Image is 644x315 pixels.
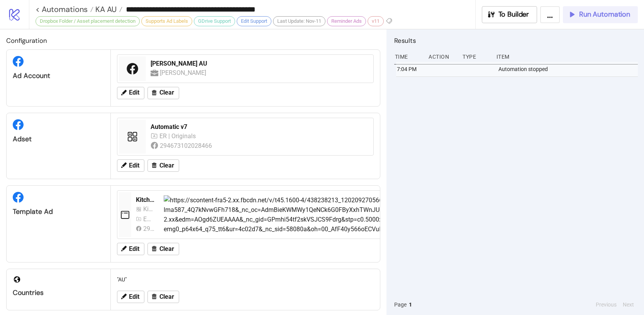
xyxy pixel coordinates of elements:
[117,87,144,99] button: Edit
[13,288,104,297] div: Countries
[129,293,139,300] span: Edit
[327,16,366,26] div: Reminder Ads
[36,16,140,26] div: Dropbox Folder / Asset placement detection
[579,10,630,19] span: Run Automation
[129,246,139,252] span: Edit
[93,5,122,13] a: KA AU
[13,71,104,80] div: Ad Account
[428,49,456,64] div: Action
[496,49,638,64] div: Item
[273,16,325,26] div: Last Update: Nov-11
[462,49,490,64] div: Type
[407,300,414,309] button: 1
[159,246,174,252] span: Clear
[117,243,144,255] button: Edit
[151,59,369,68] div: [PERSON_NAME] AU
[6,36,380,46] h2: Configuration
[593,300,619,309] button: Previous
[368,16,384,26] div: v11
[151,123,369,131] div: Automatic v7
[159,89,174,96] span: Clear
[160,68,208,78] div: [PERSON_NAME]
[147,291,179,303] button: Clear
[159,131,198,141] div: ER | Originals
[147,243,179,255] button: Clear
[13,135,104,144] div: Adset
[563,6,638,23] button: Run Automation
[143,224,154,234] div: 294673102028466
[147,159,179,172] button: Clear
[129,89,139,96] span: Edit
[143,214,154,224] div: ER | Originals
[194,16,235,26] div: GDrive Support
[498,62,640,76] div: Automation stopped
[482,6,537,23] button: To Builder
[117,159,144,172] button: Edit
[129,162,139,169] span: Edit
[237,16,271,26] div: Edit Support
[136,196,158,204] div: Kitchn Template
[396,62,425,76] div: 7:04 PM
[540,6,560,23] button: ...
[143,204,154,214] div: Kitchn Automatic 1
[93,4,117,14] span: KA AU
[620,300,636,309] button: Next
[160,141,214,151] div: 294673102028466
[394,300,407,309] span: Page
[114,272,377,287] div: "AU"
[159,293,174,300] span: Clear
[13,207,104,216] div: Template Ad
[498,10,529,19] span: To Builder
[117,291,144,303] button: Edit
[36,5,93,13] a: < Automations
[394,36,638,46] h2: Results
[394,49,423,64] div: Time
[141,16,192,26] div: Supports Ad Labels
[147,87,179,99] button: Clear
[159,162,174,169] span: Clear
